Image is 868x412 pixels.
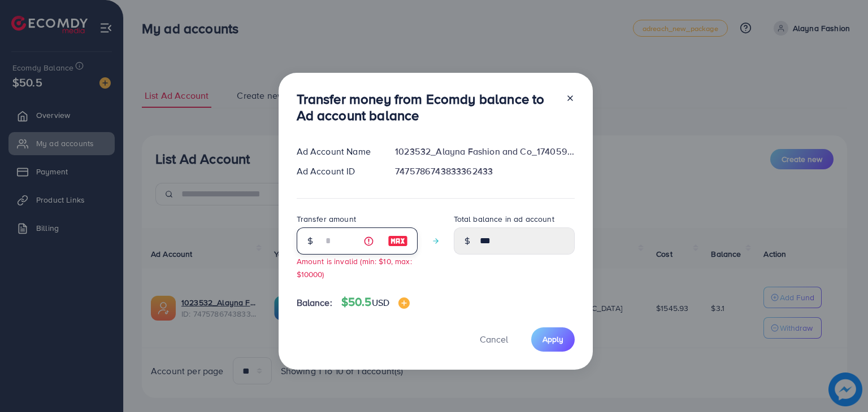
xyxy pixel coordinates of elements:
div: Ad Account ID [288,165,387,178]
span: Cancel [480,333,508,345]
label: Transfer amount [297,213,356,225]
h4: $50.5 [341,295,410,309]
img: image [398,297,410,309]
div: Ad Account Name [288,145,387,158]
button: Apply [531,327,575,352]
small: Amount is invalid (min: $10, max: $10000) [297,256,412,279]
img: image [388,234,408,248]
span: USD [372,296,389,309]
span: Balance: [297,296,332,309]
label: Total balance in ad account [454,213,554,225]
h3: Transfer money from Ecomdy balance to Ad account balance [297,91,557,124]
button: Cancel [466,327,522,352]
div: 1023532_Alayna Fashion and Co_1740592250339 [386,145,583,158]
span: Apply [542,334,563,345]
div: 7475786743833362433 [386,165,583,178]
